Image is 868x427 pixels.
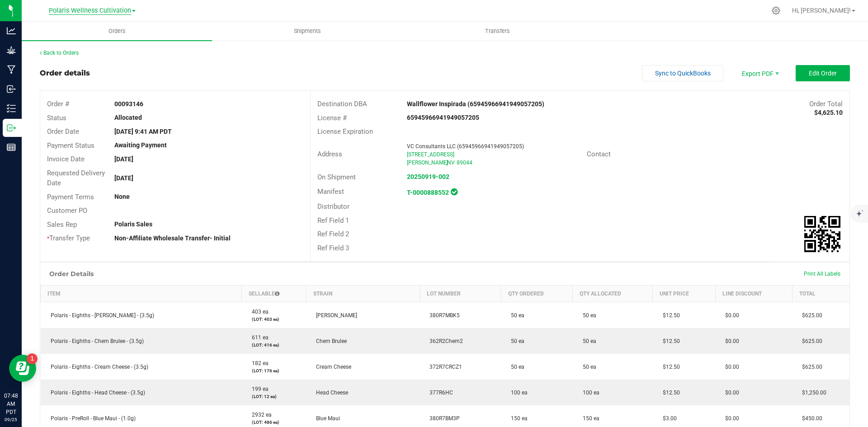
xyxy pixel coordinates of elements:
[457,160,472,166] span: 89044
[407,143,524,150] span: VC Consultants LLC (65945966941949057205)
[317,114,347,122] span: License #
[804,271,840,277] span: Print All Labels
[721,312,739,319] span: $0.00
[797,364,822,370] span: $625.00
[407,114,479,121] strong: 65945966941949057205
[247,412,272,418] span: 2932 ea
[47,206,87,215] span: Customer PO
[721,415,739,422] span: $0.00
[407,189,449,196] a: T-0000888552
[721,389,739,396] span: $0.00
[311,338,347,344] span: Chem Brulee
[47,221,77,229] span: Sales Rep
[792,286,849,302] th: Total
[46,415,136,422] span: Polaris - PreRoll - Blue Maui - (1.0g)
[797,389,826,396] span: $1,250.00
[46,312,154,319] span: Polaris - Eighths - [PERSON_NAME] - (3.5g)
[47,114,66,122] span: Status
[4,392,18,416] p: 07:48 AM PDT
[41,286,242,302] th: Item
[317,188,344,196] span: Manifest
[642,65,723,81] button: Sync to QuickBooks
[407,173,449,180] a: 20250919-002
[573,286,653,302] th: Qty Allocated
[47,234,90,242] span: Transfer Type
[578,415,599,422] span: 150 ea
[242,286,307,302] th: Sellable
[7,143,16,152] inline-svg: Reports
[317,202,349,211] span: Distributor
[114,235,231,242] strong: Non-Affiliate Wholesale Transfer- Initial
[425,338,463,344] span: 362R2Chem2
[7,65,16,74] inline-svg: Manufacturing
[797,415,822,422] span: $450.00
[451,187,458,197] span: In Sync
[425,389,453,396] span: 377R6HC
[658,389,680,396] span: $12.50
[797,312,822,319] span: $625.00
[7,46,16,55] inline-svg: Grow
[407,151,454,158] span: [STREET_ADDRESS]
[7,84,16,94] inline-svg: Inbound
[114,221,152,228] strong: Polaris Sales
[4,416,18,423] p: 09/25
[27,353,38,364] iframe: Resource center unread badge
[114,193,130,200] strong: None
[658,415,677,422] span: $3.00
[506,312,524,319] span: 50 ea
[446,160,447,166] span: ,
[47,127,79,136] span: Order Date
[317,100,367,108] span: Destination DBA
[578,389,599,396] span: 100 ea
[247,360,269,366] span: 182 ea
[796,65,850,81] button: Edit Order
[317,150,342,158] span: Address
[578,338,596,344] span: 50 ea
[658,338,680,344] span: $12.50
[425,364,462,370] span: 372R7CRCZ1
[578,312,596,319] span: 50 ea
[658,312,680,319] span: $12.50
[22,22,212,41] a: Orders
[114,100,143,108] strong: 00093146
[247,334,269,341] span: 611 ea
[114,128,172,135] strong: [DATE] 9:41 AM PDT
[587,150,611,158] span: Contact
[114,174,133,182] strong: [DATE]
[49,270,94,277] h1: Order Details
[40,50,79,56] a: Back to Orders
[792,7,851,14] span: Hi, [PERSON_NAME]!
[506,364,524,370] span: 50 ea
[407,160,448,166] span: [PERSON_NAME]
[770,6,782,15] div: Manage settings
[506,415,528,422] span: 150 ea
[447,160,455,166] span: NV
[47,155,85,163] span: Invoice Date
[425,312,460,319] span: 380R7MBK5
[578,364,596,370] span: 50 ea
[809,70,837,77] span: Edit Order
[311,364,351,370] span: Cream Cheese
[114,141,167,149] strong: Awaiting Payment
[715,286,792,302] th: Line Discount
[114,155,133,163] strong: [DATE]
[282,27,333,35] span: Shipments
[247,342,301,348] p: (LOT: 416 ea)
[402,22,593,41] a: Transfers
[653,286,715,302] th: Unit Price
[247,367,301,374] p: (LOT: 176 ea)
[732,65,787,81] li: Export PDF
[47,169,105,188] span: Requested Delivery Date
[501,286,572,302] th: Qty Ordered
[317,173,356,181] span: On Shipment
[47,141,94,150] span: Payment Status
[46,364,148,370] span: Polaris - Eighths - Cream Cheese - (3.5g)
[814,109,843,116] strong: $4,625.10
[658,364,680,370] span: $12.50
[247,316,301,323] p: (LOT: 403 ea)
[247,419,301,426] p: (LOT: 486 ea)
